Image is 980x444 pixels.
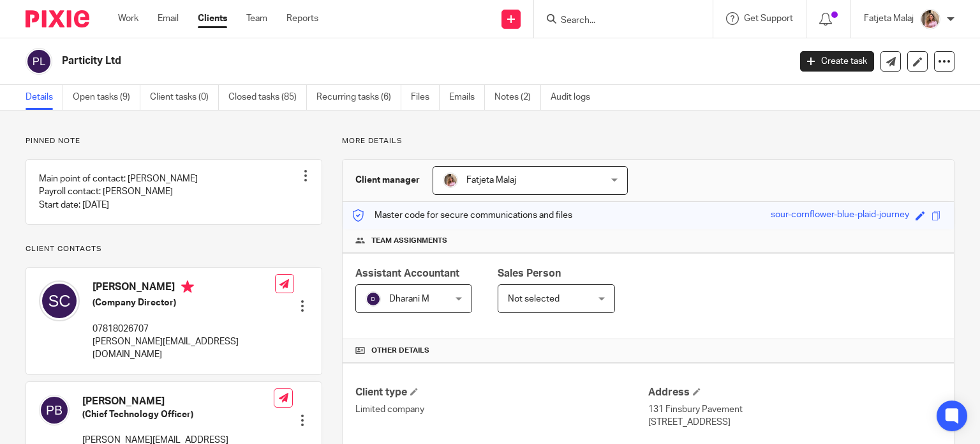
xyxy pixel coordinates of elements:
[342,136,954,146] p: More details
[39,395,70,425] img: svg%3E
[352,209,572,222] p: Master code for secure communications and files
[371,236,447,246] span: Team assignments
[648,416,941,429] p: [STREET_ADDRESS]
[82,408,274,421] h5: (Chief Technology Officer)
[93,280,275,296] h4: [PERSON_NAME]
[648,403,941,416] p: 131 Finsbury Pavement
[26,244,322,254] p: Client contacts
[744,14,793,23] span: Get Support
[26,85,63,110] a: Details
[26,10,89,27] img: Pixie
[366,291,381,307] img: svg%3E
[62,54,637,68] h2: Particity Ltd
[449,85,485,110] a: Emails
[39,280,80,321] img: svg%3E
[93,335,275,362] p: [PERSON_NAME][EMAIL_ADDRESS][DOMAIN_NAME]
[551,85,600,110] a: Audit logs
[466,176,516,185] span: Fatjeta Malaj
[371,346,429,356] span: Other details
[26,48,52,75] img: svg%3E
[355,386,648,399] h4: Client type
[771,208,909,223] div: sour-cornflower-blue-plaid-journey
[26,136,322,146] p: Pinned note
[443,172,458,188] img: MicrosoftTeams-image%20(5).png
[181,280,194,293] i: Primary
[864,12,914,25] p: Fatjeta Malaj
[411,85,440,110] a: Files
[118,12,138,25] a: Work
[800,51,874,72] a: Create task
[648,386,941,399] h4: Address
[316,85,401,110] a: Recurring tasks (6)
[93,296,275,309] h5: (Company Director)
[82,395,274,408] h4: [PERSON_NAME]
[355,268,459,279] span: Assistant Accountant
[93,323,275,335] p: 07818026707
[246,12,267,25] a: Team
[150,85,219,110] a: Client tasks (0)
[494,85,541,110] a: Notes (2)
[389,295,429,303] span: Dharani M
[560,15,674,27] input: Search
[508,295,560,303] span: Not selected
[286,12,318,25] a: Reports
[198,12,227,25] a: Clients
[158,12,179,25] a: Email
[920,9,940,29] img: MicrosoftTeams-image%20(5).png
[73,85,140,110] a: Open tasks (9)
[355,403,648,416] p: Limited company
[498,268,561,279] span: Sales Person
[228,85,307,110] a: Closed tasks (85)
[355,174,420,187] h3: Client manager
